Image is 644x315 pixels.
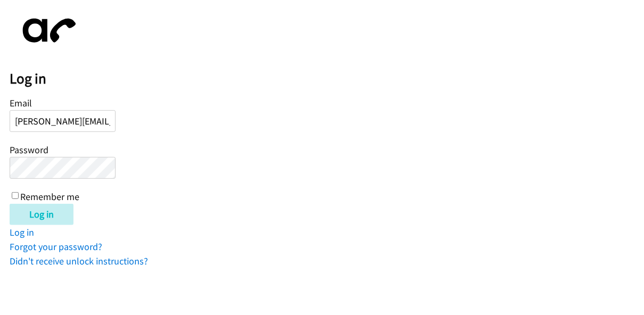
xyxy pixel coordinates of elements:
[10,10,84,52] img: aphone-8a226864a2ddd6a5e75d1ebefc011f4aa8f32683c2d82f3fb0802fe031f96514.svg
[10,241,102,253] a: Forgot your password?
[10,226,34,238] a: Log in
[10,204,74,225] input: Log in
[10,144,48,156] label: Password
[10,97,32,109] label: Email
[10,255,148,267] a: Didn't receive unlock instructions?
[20,190,79,203] label: Remember me
[10,70,644,88] h2: Log in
